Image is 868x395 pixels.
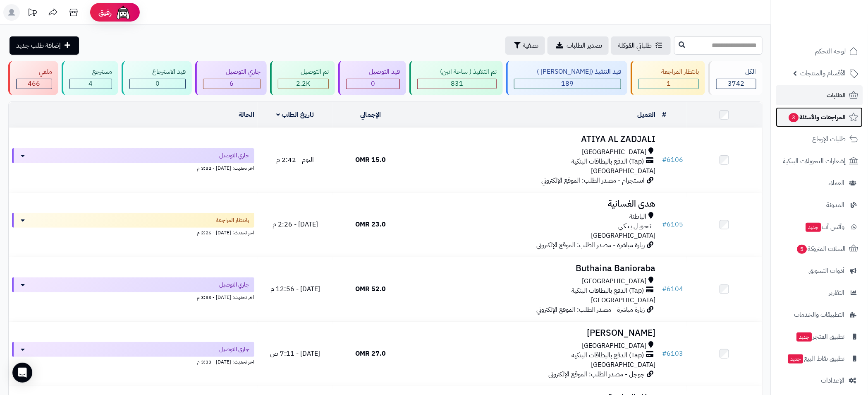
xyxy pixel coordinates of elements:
[572,286,644,296] span: (Tap) الدفع بالبطاقات البنكية
[537,305,645,315] span: زيارة مباشرة - مصدر الطلب: الموقع الإلكتروني
[417,67,497,77] div: تم التنفيذ ( ساحة اتين)
[505,36,545,55] button: تصفية
[239,110,254,120] a: الحالة
[203,79,260,89] div: 6
[776,107,863,127] a: المراجعات والأسئلة3
[537,240,645,250] span: زيارة مباشرة - مصدر الطلب: الموقع الإلكتروني
[716,67,756,77] div: الكل
[523,41,538,51] span: تصفية
[662,349,684,359] a: #6103
[591,360,656,370] span: [GEOGRAPHIC_DATA]
[776,305,863,325] a: التطبيقات والخدمات
[230,79,234,89] span: 6
[639,79,698,89] div: 1
[788,354,803,364] span: جديد
[797,245,807,254] span: 5
[662,110,667,120] a: #
[667,79,671,89] span: 1
[789,113,799,122] span: 3
[796,331,845,342] span: تطبيق المتجر
[582,341,647,351] span: [GEOGRAPHIC_DATA]
[115,4,132,21] img: ai-face.png
[337,61,408,95] a: قيد التوصيل 0
[542,176,645,185] span: انستجرام - مصدر الطلب: الموقع الإلكتروني
[22,4,43,23] a: تحديثات المنصة
[505,61,629,95] a: قيد التنفيذ ([PERSON_NAME] ) 189
[60,61,120,95] a: مسترجع 4
[806,223,821,232] span: جديد
[776,85,863,105] a: الطلبات
[662,219,684,229] a: #6105
[549,369,645,379] span: جوجل - مصدر الطلب: الموقع الإلكتروني
[776,239,863,259] a: السلات المتروكة5
[788,111,846,123] span: المراجعات والأسئلة
[355,284,386,294] span: 52.0 OMR
[611,36,671,55] a: طلباتي المُوكلة
[12,292,254,301] div: اخر تحديث: [DATE] - 3:33 م
[219,152,249,160] span: جاري التوصيل
[514,79,621,89] div: 189
[796,243,846,255] span: السلات المتروكة
[827,199,845,211] span: المدونة
[776,129,863,149] a: طلبات الإرجاع
[662,284,667,294] span: #
[801,67,846,79] span: الأقسام والمنتجات
[411,199,656,209] h3: هدى الغسانية
[805,221,845,233] span: وآتس آب
[562,79,574,89] span: 189
[813,133,846,145] span: طلبات الإرجاع
[776,371,863,390] a: الإعدادات
[629,61,707,95] a: بانتظار المراجعة 1
[662,284,684,294] a: #6104
[591,231,656,241] span: [GEOGRAPHIC_DATA]
[662,155,667,165] span: #
[776,217,863,237] a: وآتس آبجديد
[28,79,41,89] span: 466
[794,309,845,320] span: التطبيقات والخدمات
[268,61,337,95] a: تم التوصيل 2.2K
[120,61,194,95] a: قيد الاسترجاع 0
[355,349,386,359] span: 27.0 OMR
[638,67,699,77] div: بانتظار المراجعة
[203,67,261,77] div: جاري التوصيل
[582,147,647,157] span: [GEOGRAPHIC_DATA]
[278,79,328,89] div: 2245
[355,155,386,165] span: 15.0 OMR
[194,61,268,95] a: جاري التوصيل 6
[776,327,863,347] a: تطبيق المتجرجديد
[829,177,845,189] span: العملاء
[411,264,656,273] h3: Buthaina Banioraba
[297,79,311,89] span: 2.2K
[776,195,863,215] a: المدونة
[776,41,863,61] a: لوحة التحكم
[98,7,112,17] span: رفيق
[619,222,652,231] span: تـحـويـل بـنـكـي
[12,163,254,172] div: اخر تحديث: [DATE] - 3:32 م
[216,216,249,224] span: بانتظار المراجعة
[16,67,52,77] div: ملغي
[17,79,52,89] div: 466
[278,67,329,77] div: تم التوصيل
[776,349,863,369] a: تطبيق نقاط البيعجديد
[812,22,860,40] img: logo-2.png
[591,166,656,176] span: [GEOGRAPHIC_DATA]
[155,79,160,89] span: 0
[277,110,314,120] a: تاريخ الطلب
[707,61,764,95] a: الكل3742
[582,277,647,286] span: [GEOGRAPHIC_DATA]
[360,110,381,120] a: الإجمالي
[408,61,505,95] a: تم التنفيذ ( ساحة اتين) 831
[797,332,812,342] span: جديد
[355,219,386,229] span: 23.0 OMR
[776,151,863,171] a: إشعارات التحويلات البنكية
[591,295,656,305] span: [GEOGRAPHIC_DATA]
[69,67,112,77] div: مسترجع
[347,79,399,89] div: 0
[70,79,112,89] div: 4
[12,363,32,383] div: Open Intercom Messenger
[829,287,845,299] span: التقارير
[130,79,185,89] div: 0
[618,41,652,51] span: طلباتي المُوكلة
[7,61,60,95] a: ملغي 466
[662,155,684,165] a: #6106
